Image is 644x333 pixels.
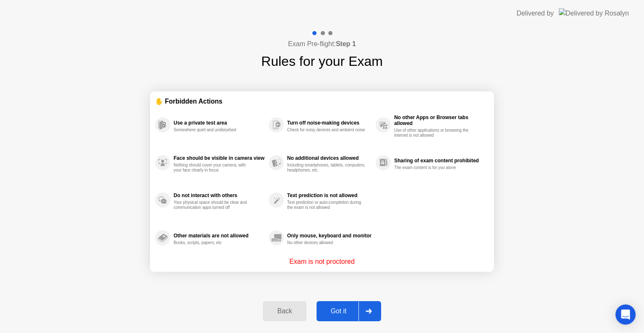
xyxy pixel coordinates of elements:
div: Sharing of exam content prohibited [394,158,485,164]
div: Use a private test area [174,120,265,126]
div: Nothing should cover your camera, with your face clearly in focus [174,163,253,173]
div: Use of other applications or browsing the internet is not allowed [394,128,473,138]
button: Got it [317,301,381,321]
div: Back [265,307,304,315]
h4: Exam Pre-flight: [288,39,356,49]
div: Only mouse, keyboard and monitor [287,233,371,239]
div: Face should be visible in camera view [174,155,265,161]
div: Including smartphones, tablets, computers, headphones, etc. [287,163,366,173]
div: Delivered by [517,8,554,18]
button: Back [263,301,306,321]
div: Open Intercom Messenger [615,304,636,325]
div: Turn off noise-making devices [287,120,371,126]
div: ✋ Forbidden Actions [155,96,489,106]
div: Your physical space should be clear and communication apps turned off [174,200,253,210]
div: No other Apps or Browser tabs allowed [394,114,485,126]
div: Do not interact with others [174,193,265,198]
div: Other materials are not allowed [174,233,265,239]
div: Somewhere quiet and undisturbed [174,127,253,133]
div: Got it [319,307,358,315]
div: Text prediction or auto-completion during the exam is not allowed [287,200,366,210]
div: Text prediction is not allowed [287,193,371,198]
p: Exam is not proctored [289,257,355,267]
div: Check for noisy devices and ambient noise [287,127,366,133]
div: Books, scripts, papers, etc [174,240,253,245]
div: No other devices allowed [287,240,366,245]
b: Step 1 [336,40,356,47]
h1: Rules for your Exam [261,51,383,71]
div: The exam content is for you alone [394,165,473,170]
img: Delivered by Rosalyn [559,8,629,18]
div: No additional devices allowed [287,155,371,161]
